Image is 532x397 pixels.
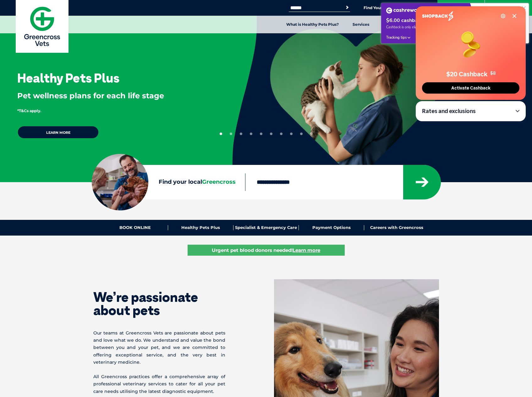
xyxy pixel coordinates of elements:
[260,133,262,135] button: 5 of 10
[344,4,350,11] button: Search
[290,133,293,135] button: 8 of 10
[17,90,212,101] p: Pet wellness plans for each life stage
[386,25,469,30] span: Cashback is only eligible when a booking is completed.
[300,133,303,135] button: 9 of 10
[364,225,429,230] a: Careers with Greencross
[93,291,225,317] h1: We’re passionate about pets
[202,178,236,185] span: Greencross
[17,108,41,113] span: *T&Cs apply.
[92,177,245,187] label: Find your local
[386,8,425,14] img: Cashrewards white logo
[230,133,232,135] button: 2 of 10
[17,72,119,84] h3: Healthy Pets Plus
[386,35,407,40] span: Tracking tips
[279,16,346,33] a: What is Healthy Pets Plus?
[376,16,411,33] a: Pet Health
[310,133,313,135] button: 10 of 10
[168,225,233,230] a: Healthy Pets Plus
[270,133,272,135] button: 6 of 10
[93,373,225,395] p: All Greencross practices offer a comprehensive array of professional veterinary services to cater...
[220,133,222,135] button: 1 of 10
[233,225,299,230] a: Specialist & Emergency Care
[240,133,242,135] button: 3 of 10
[364,5,424,10] a: Find Your Local Greencross Vet
[103,225,168,230] a: BOOK ONLINE
[299,225,364,230] a: Payment Options
[293,247,320,253] u: Learn more
[386,17,469,24] div: $6.00 cashback at Greencross Vets
[280,133,282,135] button: 7 of 10
[93,329,225,366] p: Our teams at Greencross Vets are passionate about pets and love what we do. We understand and val...
[188,245,345,256] a: Urgent pet blood donors needed!Learn more
[250,133,252,135] button: 4 of 10
[17,126,99,139] a: Learn more
[346,16,376,33] a: Services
